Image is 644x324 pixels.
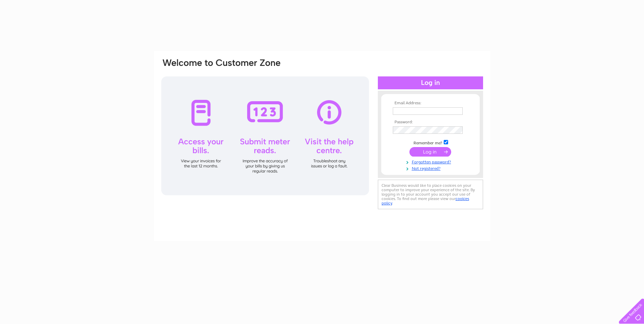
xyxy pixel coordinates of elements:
[382,196,469,205] a: cookies policy
[391,120,470,125] th: Password:
[409,147,451,157] input: Submit
[391,139,470,146] td: Remember me?
[393,165,470,171] a: Not registered?
[391,101,470,106] th: Email Address:
[378,180,483,209] div: Clear Business would like to place cookies on your computer to improve your experience of the sit...
[393,158,470,165] a: Forgotten password?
